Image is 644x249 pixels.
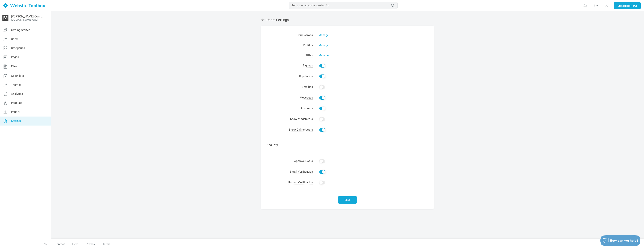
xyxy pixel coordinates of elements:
[600,235,640,246] button: How can we help?
[319,33,329,37] a: Manage
[11,74,24,77] span: Calendars
[11,83,21,87] span: Themes
[302,85,313,89] span: Emailing
[294,159,313,163] span: Approve Users
[11,110,20,114] span: Import
[303,44,313,47] span: Profiles
[11,65,17,68] span: Files
[2,15,8,21] img: cropped-WebsiteFavicon-192x192.png
[11,46,25,50] span: Categories
[610,238,638,243] span: How can we help?
[614,2,641,9] a: SubscribeNow!
[11,18,38,21] a: [DOMAIN_NAME][URL]
[288,181,313,184] span: Human Verification
[289,2,398,9] input: Tell us what you're looking for
[338,196,357,204] button: Save
[11,119,22,123] span: Settings
[299,74,313,78] span: Reputation
[289,128,313,132] span: Show Online Users
[69,241,82,247] a: Help
[11,101,22,105] span: Integrate
[11,55,19,59] span: Pages
[301,107,313,110] span: Accounts
[99,241,111,247] a: Terms
[300,96,313,100] span: Messages
[11,28,30,32] span: Getting Started
[11,92,23,96] span: Analytics
[319,54,329,57] a: Manage
[290,117,313,121] span: Show Moderators
[51,241,69,247] a: Contact
[261,135,434,150] td: Security
[11,37,19,41] span: Users
[297,33,313,37] span: Permissions
[261,18,434,22] h2: Users Settings
[630,4,637,8] span: Now!
[319,44,329,47] a: Manage
[319,117,325,121] input: List moderators at the bottom of the forum page
[290,170,313,174] span: Email Verification
[319,181,325,184] input: Enable CAPTCHAs
[11,15,44,18] a: [PERSON_NAME] Community
[303,64,313,68] span: Signups
[82,241,99,247] a: Privacy
[306,54,313,57] span: Titles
